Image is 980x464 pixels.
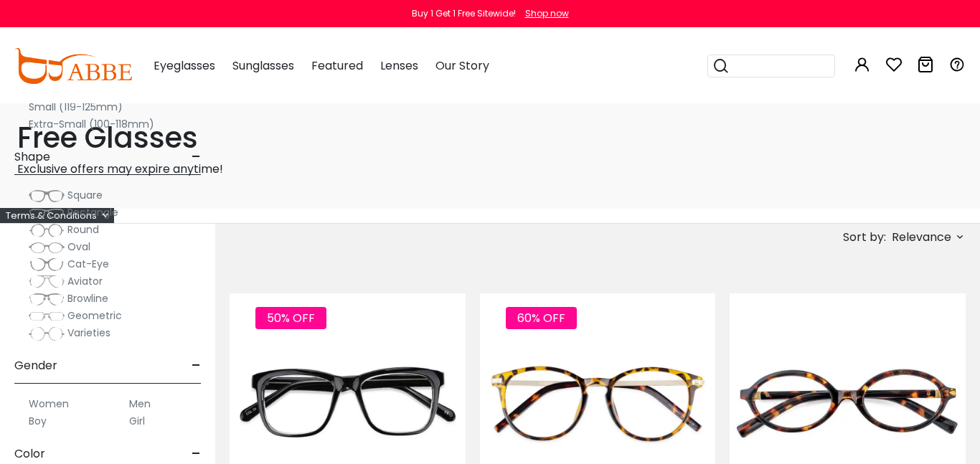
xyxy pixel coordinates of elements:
div: Shop now [525,7,569,20]
label: Men [129,395,151,412]
label: Boy [29,412,47,430]
span: Sort by: [843,229,886,245]
img: abbeglasses.com [14,48,132,84]
img: Round.png [29,223,65,237]
h1: Free Glasses [17,120,963,155]
span: Round [67,222,99,237]
span: Geometric [67,308,122,323]
span: Relevance [892,224,951,250]
label: Girl [129,412,145,430]
img: Tortoise Callie - Combination ,Universal Bridge Fit [480,345,716,463]
a: Shop now [518,7,569,19]
span: 50% OFF [255,307,326,329]
img: Browline.png [29,292,65,306]
span: Browline [67,291,108,306]
span: Sunglasses [232,57,294,74]
span: - [192,349,201,383]
label: Extra-Small (100-118mm) [29,115,154,133]
span: Aviator [67,274,103,288]
span: Featured [311,57,363,74]
label: Small (119-125mm) [29,98,123,115]
p: Exclusive offers may expire anytime! [17,161,963,178]
span: Varieties [67,326,110,340]
span: Eyeglasses [154,57,215,74]
img: Square.png [29,189,65,203]
img: Tortoise Knowledge - Acetate ,Universal Bridge Fit [730,345,966,463]
span: - [192,140,201,174]
img: Cat-Eye.png [29,257,65,272]
span: Oval [67,240,90,254]
label: Women [29,395,69,412]
span: Rectangle [67,205,118,219]
span: Square [67,188,103,202]
img: Oval.png [29,240,65,255]
img: Rectangle.png [29,206,65,220]
span: Gender [14,349,57,383]
span: Our Story [435,57,489,74]
img: Varieties.png [29,326,65,341]
span: Cat-Eye [67,257,109,271]
img: Aviator.png [29,275,65,289]
span: Lenses [380,57,418,74]
div: Buy 1 Get 1 Free Sitewide! [412,7,516,20]
span: Shape [14,140,50,174]
img: Geometric.png [29,309,65,323]
span: 60% OFF [506,307,577,329]
img: Gun Laya - Plastic ,Universal Bridge Fit [230,345,466,463]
